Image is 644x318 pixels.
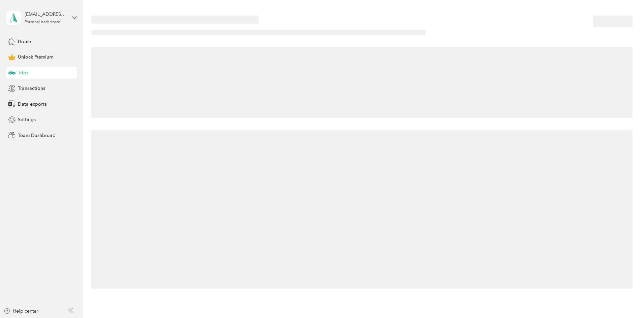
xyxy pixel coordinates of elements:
[18,101,47,108] span: Data exports
[25,11,67,18] div: [EMAIL_ADDRESS][DOMAIN_NAME]
[18,54,53,61] span: Unlock Premium
[25,20,61,24] div: Personal dashboard
[606,280,644,318] iframe: Everlance-gr Chat Button Frame
[18,69,28,76] span: Trips
[18,132,56,139] span: Team Dashboard
[18,116,36,123] span: Settings
[18,85,45,92] span: Transactions
[18,38,31,45] span: Home
[4,308,38,315] button: Help center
